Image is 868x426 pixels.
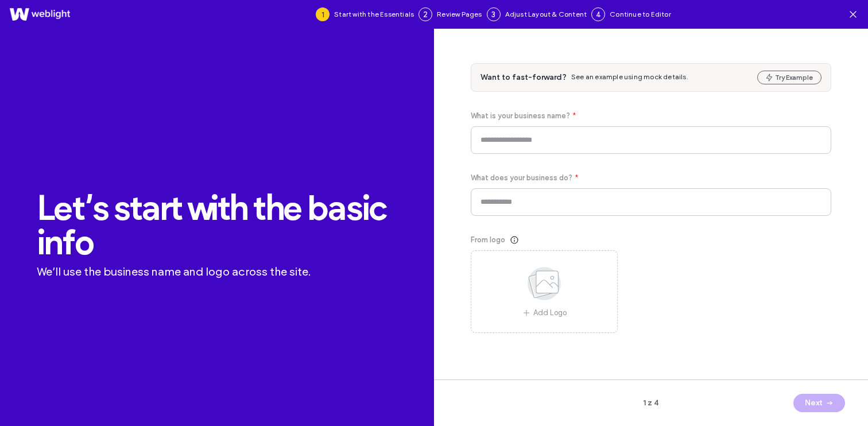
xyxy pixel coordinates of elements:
[418,7,432,21] div: 2
[487,7,501,21] div: 3
[593,397,710,409] span: 1 z 4
[437,9,482,20] span: Review Pages
[533,307,567,319] span: Add Logo
[334,9,414,20] span: Start with the Essentials
[571,72,688,81] span: See an example using mock details.
[316,7,330,21] div: 1
[37,191,397,260] span: Let’s start with the basic info
[471,110,570,122] span: What is your business name?
[591,7,605,21] div: 4
[757,71,821,84] button: Try Example
[471,234,505,246] span: From logo
[480,72,567,83] span: Want to fast-forward?
[610,9,671,20] span: Continue to Editor
[26,8,60,18] span: Pomoc
[471,172,572,184] span: What does your business do?
[505,9,587,20] span: Adjust Layout & Content
[37,264,397,279] span: We’ll use the business name and logo across the site.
